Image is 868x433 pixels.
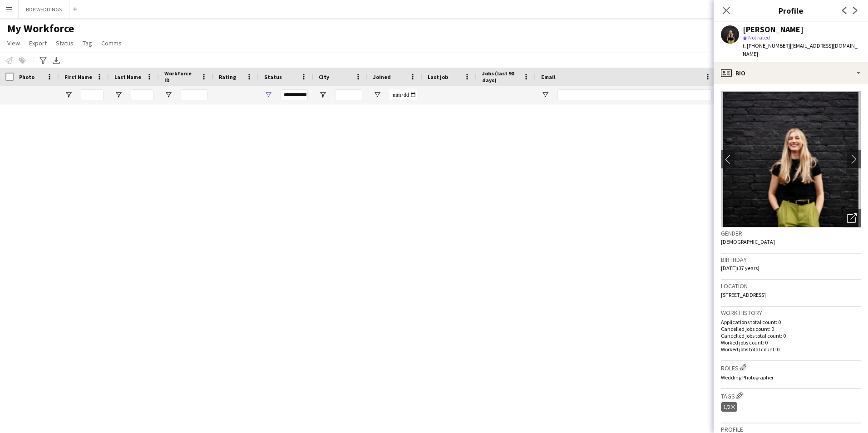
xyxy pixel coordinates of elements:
span: Last Name [114,74,141,80]
p: Cancelled jobs count: 0 [721,325,861,332]
input: Workforce ID Filter Input [181,89,208,100]
button: BDP WEDDINGS [19,0,69,18]
a: Comms [98,37,125,49]
span: Photo [19,74,35,80]
span: Status [56,39,74,47]
h3: Profile [714,5,868,16]
h3: Location [721,282,861,290]
span: Export [29,39,47,47]
a: Export [25,37,50,49]
span: My Workforce [7,22,74,35]
span: Comms [101,39,122,47]
p: Cancelled jobs total count: 0 [721,332,861,339]
span: First Name [64,74,92,80]
span: Rating [219,74,236,80]
span: Tag [83,39,92,47]
span: [DEMOGRAPHIC_DATA] [721,238,775,245]
h3: Gender [721,229,861,237]
div: Open photos pop-in [843,209,861,227]
input: Joined Filter Input [390,89,417,100]
button: Open Filter Menu [264,91,272,99]
span: Status [264,74,282,80]
p: Worked jobs count: 0 [721,339,861,346]
span: Wedding Photographer [721,374,774,381]
input: First Name Filter Input [81,89,104,100]
span: [STREET_ADDRESS] [721,291,766,298]
span: t. [PHONE_NUMBER] [743,42,790,49]
span: City [319,74,329,80]
button: Open Filter Menu [64,91,73,99]
h3: Tags [721,391,861,400]
button: Open Filter Menu [541,91,549,99]
a: View [4,37,24,49]
span: Workforce ID [164,70,197,84]
span: Email [541,74,556,80]
input: Last Name Filter Input [131,89,153,100]
span: Last job [428,74,448,80]
a: Status [52,37,77,49]
span: View [7,39,20,47]
button: Open Filter Menu [164,91,173,99]
span: Not rated [748,34,770,41]
input: City Filter Input [335,89,362,100]
app-action-btn: Advanced filters [38,55,49,66]
p: Applications total count: 0 [721,319,861,325]
h3: Birthday [721,256,861,264]
h3: Work history [721,309,861,317]
span: Jobs (last 90 days) [482,70,519,84]
input: Email Filter Input [557,89,712,100]
span: | [EMAIL_ADDRESS][DOMAIN_NAME] [743,42,858,57]
img: Crew avatar or photo [721,91,861,227]
a: Tag [79,37,96,49]
span: Joined [373,74,391,80]
app-action-btn: Export XLSX [51,55,62,66]
div: [PERSON_NAME] [743,25,804,34]
h3: Roles [721,363,861,372]
div: Bio [714,62,868,84]
button: Open Filter Menu [319,91,327,99]
span: [DATE] (37 years) [721,265,759,271]
p: Worked jobs total count: 0 [721,346,861,353]
button: Open Filter Menu [373,91,381,99]
div: 1/2 [721,402,737,412]
button: Open Filter Menu [114,91,123,99]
